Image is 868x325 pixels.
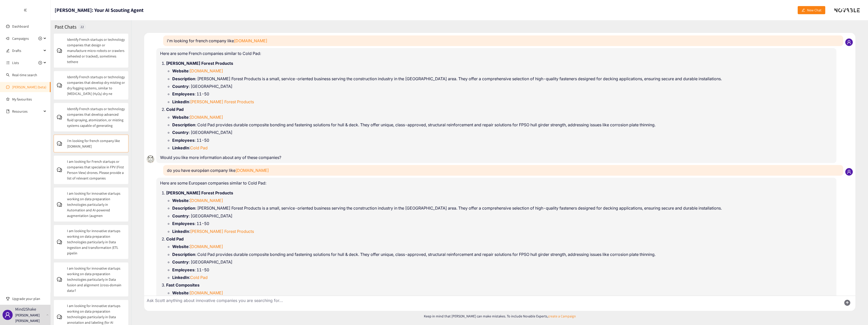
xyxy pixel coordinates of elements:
strong: Fast Composites [166,282,200,288]
strong: Country [172,84,189,89]
span: comment [57,115,67,120]
div: 22 [79,24,85,30]
strong: Employees [172,221,194,226]
strong: Website [172,68,189,73]
span: comment [57,141,67,146]
span: comment [57,314,67,319]
span: comment [57,167,67,172]
strong: LinkedIn [172,145,189,150]
a: [DOMAIN_NAME] [235,168,269,173]
p: i'm looking for french company like [DOMAIN_NAME] [67,138,125,149]
li: : [172,198,833,203]
div: Chat conversation [144,33,855,296]
a: Cold Pad [190,145,208,150]
p: Would you like more information about any of these companies? [160,155,833,160]
p: Mind2Shake [15,306,36,312]
strong: Country [172,259,189,265]
li: : [GEOGRAPHIC_DATA] [172,84,833,89]
span: comment [57,83,67,88]
span: Lists [12,58,19,68]
strong: Website [172,290,189,295]
a: [DOMAIN_NAME] [190,115,223,120]
a: Real-time search [12,73,37,77]
strong: Employees [172,267,194,272]
span: book [6,110,10,113]
span: user [847,40,851,45]
p: Here are some European companies similar to Cold Pad: [160,180,833,186]
span: Resources [12,106,42,116]
p: Here are some French companies similar to Cold Pad: [160,51,833,56]
span: comment [57,277,67,282]
p: Keep in mind that [PERSON_NAME] can make mistakes. To include Novable Experts, [144,313,855,319]
span: comment [57,202,67,207]
a: [DOMAIN_NAME] [190,198,223,203]
span: Campaigns [12,33,29,44]
li: : [GEOGRAPHIC_DATA] [172,213,833,219]
strong: Description [172,122,195,127]
span: edit [801,8,805,12]
strong: Description [172,252,195,257]
span: double-left [24,8,27,12]
li: : Cold Pad provides durable composite bonding and fastening solutions for hull & deck. They offer... [172,252,833,257]
li: : [172,275,833,280]
strong: Cold Pad [166,236,184,241]
li: : 11-50 [172,267,833,273]
img: Scott.87bedd56a4696ef791cd.png [144,153,157,166]
p: [PERSON_NAME] [PERSON_NAME] [15,312,44,323]
iframe: Chat Widget [786,270,868,325]
span: unordered-list [6,61,10,65]
a: [PERSON_NAME] Forest Products [190,99,254,104]
strong: Website [172,198,189,203]
span: plus-circle [38,37,42,40]
li: : [172,244,833,249]
li: : [PERSON_NAME] Forest Products is a small, service-oriented business serving the construction in... [172,205,833,211]
a: [PERSON_NAME] (beta) [12,85,46,89]
strong: Description [172,76,195,81]
span: New Chat [807,7,821,13]
p: I am looking for innovative startups working on data preparation technologies particularly in Dat... [67,228,125,256]
strong: Employees [172,91,194,96]
p: I am looking for innovative startups working on data preparation technologies particularly in Aut... [67,191,125,218]
h2: Past Chats [55,23,76,30]
li: : [172,229,833,234]
strong: [PERSON_NAME] Forest Products [166,61,233,66]
p: I am looking for French startups or companies that specialize in FPV (First Person View) drones. ... [67,159,125,181]
strong: Website [172,115,189,120]
p: i'm looking for french company like [167,38,839,44]
a: [DOMAIN_NAME] [190,244,223,249]
li: : [GEOGRAPHIC_DATA] [172,259,833,265]
strong: [PERSON_NAME] Forest Products [166,190,233,195]
li: : 11-50 [172,137,833,143]
a: My favourites [12,94,47,104]
span: user [5,312,11,318]
strong: Description [172,206,195,211]
div: Widget de chat [786,270,868,325]
strong: Country [172,130,189,135]
a: [DOMAIN_NAME] [234,38,267,43]
span: Drafts [12,46,42,56]
span: user [847,170,851,174]
span: comment [57,239,67,245]
li: : [GEOGRAPHIC_DATA] [172,130,833,135]
strong: Employees [172,138,194,143]
a: [DOMAIN_NAME] [190,68,223,73]
span: comment [57,48,67,53]
p: I am looking for innovative startups working on data preparation technologies particularly in Dat... [67,266,125,293]
strong: Country [172,213,189,218]
a: Cold Pad [190,275,208,280]
a: create a Campaign [548,314,576,318]
p: do you have européan company like [167,168,839,173]
li: : [172,114,833,120]
li: : [172,290,833,296]
a: Dashboard [12,24,29,29]
p: Identify French startups or technology companies that develop advanced fluid spraying, atomizatio... [67,106,125,128]
strong: Cold Pad [166,107,184,112]
strong: LinkedIn [172,229,189,234]
span: Upgrade your plan [12,294,47,304]
strong: Website [172,244,189,249]
li: : [PERSON_NAME] Forest Products is a small, service-oriented business serving the construction in... [172,76,833,82]
span: trophy [6,297,10,300]
span: sound [6,37,10,40]
li: : [172,99,833,105]
p: Identify French startups or technology companies that design or manufacture micro-robots or crawl... [67,37,125,65]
